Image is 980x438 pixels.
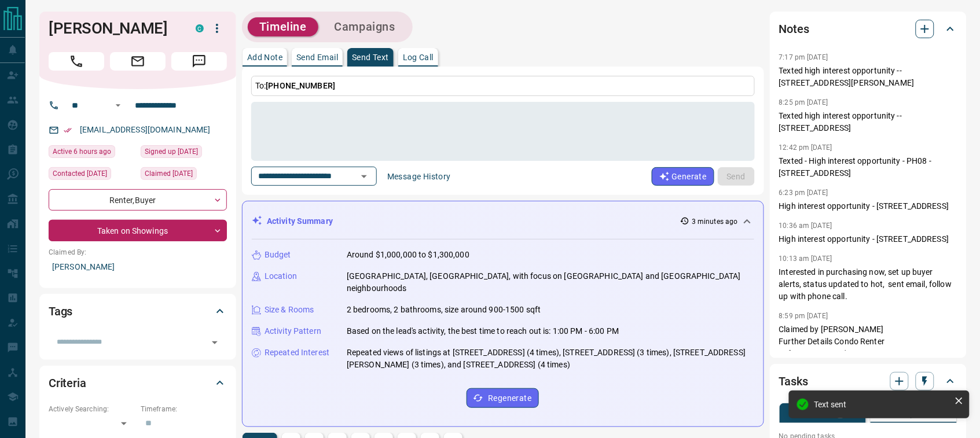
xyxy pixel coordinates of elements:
div: Tags [49,297,227,325]
p: Send Text [352,53,389,61]
p: Around $1,000,000 to $1,300,000 [347,249,469,261]
p: [GEOGRAPHIC_DATA], [GEOGRAPHIC_DATA], with focus on [GEOGRAPHIC_DATA] and [GEOGRAPHIC_DATA] neigh... [347,270,754,295]
button: Campaigns [323,17,407,36]
button: Timeline [248,17,318,36]
button: Regenerate [467,388,539,408]
p: Interested in purchasing now, set up buyer alerts, status updated to hot, sent email, follow up w... [779,266,957,303]
p: High interest opportunity - [STREET_ADDRESS] [779,233,957,245]
div: Notes [779,15,957,43]
h2: Tasks [779,372,808,391]
button: Generate [652,167,714,186]
h2: Notes [779,20,809,38]
button: Message History [380,167,458,186]
span: Contacted [DATE] [53,168,107,179]
p: Texted - High interest opportunity - PH08 - [STREET_ADDRESS] [779,155,957,179]
p: Budget [265,249,291,261]
p: Activity Summary [267,215,333,227]
button: Open [111,98,125,112]
div: Text sent [814,400,950,409]
span: [PHONE_NUMBER] [266,81,335,90]
p: Timeframe: [141,404,227,414]
p: Actively Searching: [49,404,135,414]
p: Texted high interest opportunity -- [STREET_ADDRESS] [779,110,957,134]
div: condos.ca [196,24,204,32]
p: High interest opportunity - [STREET_ADDRESS] [779,200,957,212]
p: Based on the lead's activity, the best time to reach out is: 1:00 PM - 6:00 PM [347,325,619,337]
p: Repeated views of listings at [STREET_ADDRESS] (4 times), [STREET_ADDRESS] (3 times), [STREET_ADD... [347,347,754,371]
div: Criteria [49,369,227,397]
p: Claimed by [PERSON_NAME] Further Details Condo Renter Before we proceed [779,323,957,360]
p: Claimed By: [49,247,227,257]
svg: Email Verified [64,126,72,134]
h2: Tags [49,302,72,321]
span: Active 6 hours ago [53,146,111,157]
div: Renter , Buyer [49,189,227,211]
span: Claimed [DATE] [145,168,193,179]
p: To: [251,76,755,96]
p: 8:59 pm [DATE] [779,312,828,320]
p: Texted high interest opportunity -- [STREET_ADDRESS][PERSON_NAME] [779,65,957,89]
span: Signed up [DATE] [145,146,198,157]
a: [EMAIL_ADDRESS][DOMAIN_NAME] [80,125,211,134]
div: Sat Jan 01 2022 [141,145,227,161]
button: Open [207,334,223,351]
p: Repeated Interest [265,347,329,359]
div: Tasks [779,367,957,395]
div: Sat Sep 06 2025 [49,167,135,183]
span: Call [49,52,104,71]
p: 8:25 pm [DATE] [779,98,828,106]
h2: Criteria [49,374,86,392]
p: 6:23 pm [DATE] [779,189,828,197]
p: 3 minutes ago [692,216,737,227]
p: 12:42 pm [DATE] [779,143,832,152]
div: Sun Sep 14 2025 [49,145,135,161]
p: Send Email [296,53,338,61]
span: Message [171,52,227,71]
span: Email [110,52,166,71]
p: 7:17 pm [DATE] [779,53,828,61]
p: 2 bedrooms, 2 bathrooms, size around 900-1500 sqft [347,304,541,316]
button: Open [356,168,372,185]
div: Sat Jan 01 2022 [141,167,227,183]
p: Log Call [403,53,434,61]
div: Activity Summary3 minutes ago [252,211,754,232]
p: 10:13 am [DATE] [779,255,832,263]
p: Location [265,270,297,282]
div: Taken on Showings [49,220,227,241]
p: Activity Pattern [265,325,321,337]
p: Add Note [247,53,282,61]
p: 10:36 am [DATE] [779,222,832,230]
h1: [PERSON_NAME] [49,19,178,38]
p: [PERSON_NAME] [49,257,227,277]
p: Size & Rooms [265,304,314,316]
